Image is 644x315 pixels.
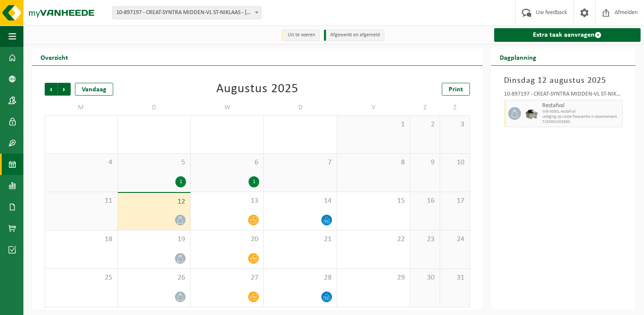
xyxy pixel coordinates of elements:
span: 14 [268,196,332,206]
span: 24 [444,235,465,244]
span: 8 [341,158,406,167]
span: 10-897197 - CREAT-SYNTRA MIDDEN-VL ST-NIKLAAS - SINT-NIKLAAS [112,6,261,19]
h3: Dinsdag 12 augustus 2025 [504,74,623,87]
span: 7 [268,158,332,167]
td: Z [440,100,470,115]
span: 22 [341,235,406,244]
h2: Overzicht [32,49,77,65]
span: 3 [444,120,465,129]
span: 20 [195,235,259,244]
div: Augustus 2025 [216,83,298,96]
span: 29 [341,273,406,283]
span: 6 [195,158,259,167]
span: 31 [444,273,465,283]
td: D [264,100,337,115]
span: 1 [341,120,406,129]
span: Volgende [58,83,71,96]
span: 19 [122,235,186,244]
li: Afgewerkt en afgemeld [324,29,384,41]
span: 17 [444,196,465,206]
span: 23 [415,235,435,244]
span: Print [449,86,463,93]
div: 1 [175,176,186,187]
img: WB-5000-GAL-GY-01 [525,107,538,120]
span: Lediging op vaste frequentie in abonnement [542,114,621,120]
span: 11 [49,196,113,206]
span: 25 [49,273,113,283]
a: Extra taak aanvragen [494,28,641,42]
span: 21 [268,235,332,244]
span: 2 [415,120,435,129]
div: 1 [249,176,259,187]
td: V [337,100,410,115]
span: T250001503893 [542,120,621,125]
span: 27 [195,273,259,283]
span: 16 [415,196,435,206]
td: M [45,100,118,115]
li: Uit te voeren [281,29,320,41]
span: 18 [49,235,113,244]
div: Vandaag [75,83,113,96]
td: Z [410,100,440,115]
span: 28 [268,273,332,283]
span: 15 [341,196,406,206]
td: D [118,100,191,115]
span: 13 [195,196,259,206]
span: 9 [415,158,435,167]
span: 4 [49,158,113,167]
a: Print [442,83,470,96]
span: 10-897197 - CREAT-SYNTRA MIDDEN-VL ST-NIKLAAS - SINT-NIKLAAS [113,7,261,19]
h2: Dagplanning [491,49,545,65]
span: 12 [122,197,186,207]
span: 10 [444,158,465,167]
span: 30 [415,273,435,283]
span: Vorige [45,83,57,96]
span: Restafval [542,102,621,109]
span: 5 [122,158,186,167]
span: 26 [122,273,186,283]
span: WB-5000L restafval [542,109,621,114]
div: 10-897197 - CREAT-SYNTRA MIDDEN-VL ST-NIKLAAS - [GEOGRAPHIC_DATA] [504,91,623,100]
td: W [191,100,264,115]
